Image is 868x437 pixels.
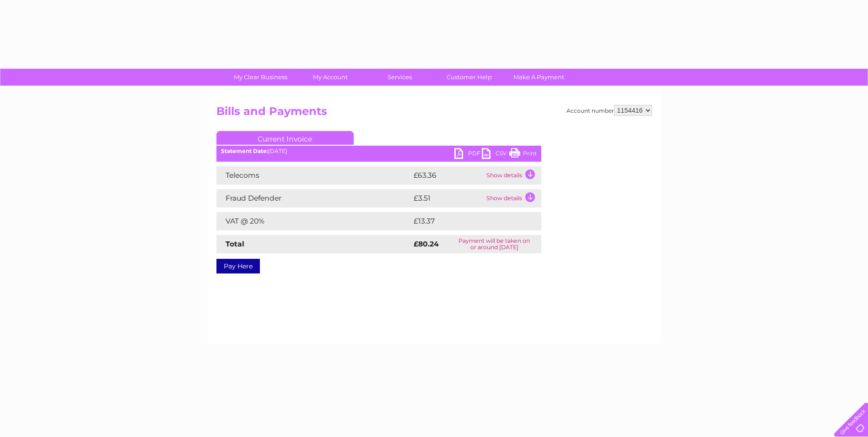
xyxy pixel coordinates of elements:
b: Statement Date: [221,147,268,154]
a: My Account [292,69,368,86]
td: Fraud Defender [216,189,411,208]
div: Account number [566,105,652,116]
a: Make A Payment [501,69,577,86]
strong: £80.24 [414,240,439,248]
a: Current Invoice [216,131,354,145]
td: Show details [484,189,541,208]
a: Customer Help [431,69,507,86]
a: Services [362,69,437,86]
td: VAT @ 20% [216,212,411,230]
a: PDF [454,148,482,161]
a: CSV [482,148,509,161]
td: £13.37 [411,212,522,230]
td: £63.36 [411,166,484,185]
td: Show details [484,166,541,185]
strong: Total [226,240,244,248]
h2: Bills and Payments [216,105,652,122]
td: £3.51 [411,189,484,208]
a: Print [509,148,537,161]
a: My Clear Business [223,69,298,86]
a: Pay Here [216,259,260,273]
td: Payment will be taken on or around [DATE] [447,235,541,253]
td: Telecoms [216,166,411,185]
div: [DATE] [216,148,541,154]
